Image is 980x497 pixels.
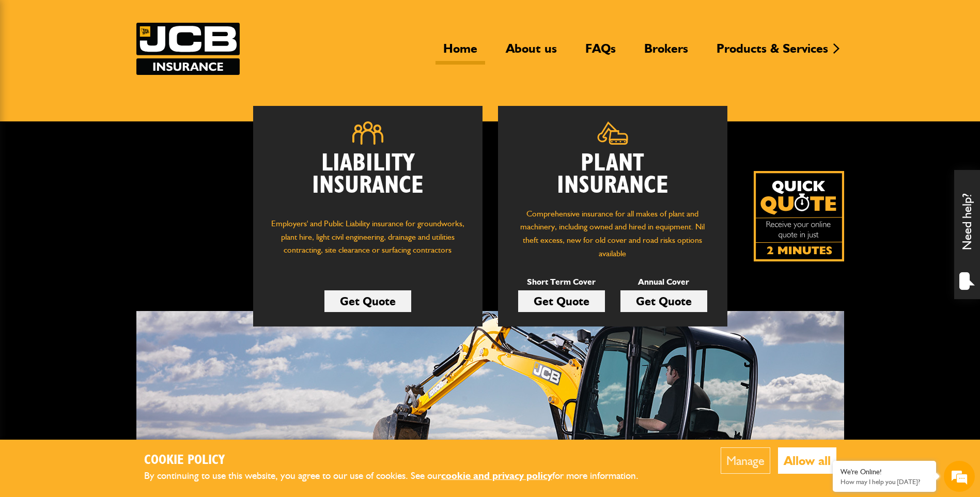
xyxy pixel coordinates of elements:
[954,170,980,299] div: Need help?
[841,478,928,486] p: How may I help you today?
[514,152,712,197] h2: Plant Insurance
[144,453,656,469] h2: Cookie Policy
[518,290,605,312] a: Get Quote
[441,470,552,482] a: cookie and privacy policy
[754,171,844,261] img: Quick Quote
[324,290,411,312] a: Get Quote
[144,468,656,484] p: By continuing to use this website, you agree to our use of cookies. See our for more information.
[709,41,836,65] a: Products & Services
[841,468,928,476] div: We're Online!
[269,152,467,207] h2: Liability Insurance
[721,447,770,474] button: Manage
[778,447,836,474] button: Allow all
[636,41,696,65] a: Brokers
[578,41,624,65] a: FAQs
[136,23,240,75] img: JCB Insurance Services logo
[498,41,565,65] a: About us
[754,171,844,261] a: Get your insurance quote isn just 2-minutes
[620,275,707,289] p: Annual Cover
[518,275,605,289] p: Short Term Cover
[136,23,240,75] a: JCB Insurance Services
[620,290,707,312] a: Get Quote
[435,41,485,65] a: Home
[514,207,712,260] p: Comprehensive insurance for all makes of plant and machinery, including owned and hired in equipm...
[269,217,467,267] p: Employers' and Public Liability insurance for groundworks, plant hire, light civil engineering, d...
